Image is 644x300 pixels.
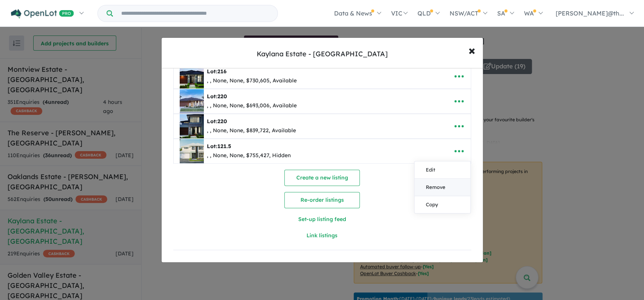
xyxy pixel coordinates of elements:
div: , , None, None, $693,006, Available [207,101,297,110]
b: Lot: [207,118,227,125]
a: Copy [414,196,470,213]
div: , , None, None, $730,605, Available [207,76,297,85]
span: × [468,42,475,58]
span: [PERSON_NAME]@th... [556,9,624,17]
b: Lot: [207,93,227,100]
b: Lot: [207,143,231,150]
img: Kaylana%20Estate%20-%20Tarneit%20-%20Lot%20216___1756104891.jpeg [180,64,204,88]
a: Remove [414,179,470,196]
span: 220 [217,118,227,125]
img: Kaylana%20Estate%20-%20Tarneit%20-%20Lot%20220___1756104931.jpeg [180,89,204,113]
span: 121.5 [217,143,231,150]
img: Kaylana%20Estate%20-%20Tarneit%20-%20Lot%20220___1756104972.jpeg [180,114,204,138]
img: Kaylana%20Estate%20-%20Tarneit%20-%20Lot%20121-5___eagle_1668371_objects_m_1759378980.jpeg [180,139,204,163]
button: Link listings [248,227,397,244]
span: 216 [217,68,226,75]
div: , , None, None, $839,722, Available [207,126,296,135]
a: Edit [414,161,470,179]
input: Try estate name, suburb, builder or developer [114,5,276,22]
button: Create a new listing [284,170,360,186]
div: , , None, None, $755,427, Hidden [207,151,291,160]
img: Openlot PRO Logo White [11,9,74,19]
span: 220 [217,93,227,100]
button: Re-order listings [284,192,360,208]
div: Kaylana Estate - [GEOGRAPHIC_DATA] [257,49,388,59]
b: Lot: [207,68,226,75]
button: Set-up listing feed [248,211,397,227]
